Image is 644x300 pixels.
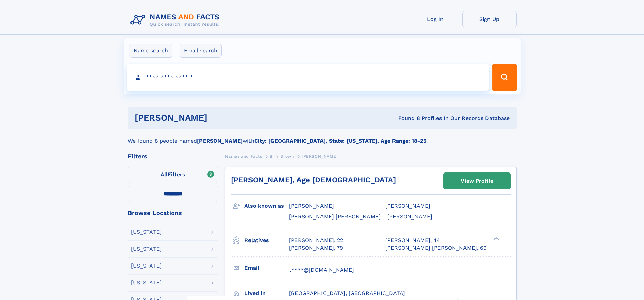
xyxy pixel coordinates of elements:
[244,262,289,274] h3: Email
[128,129,517,145] div: We found 8 people named with .
[131,229,162,235] div: [US_STATE]
[129,44,172,58] label: Name search
[385,244,487,252] a: [PERSON_NAME] [PERSON_NAME], 69
[385,237,440,244] a: [PERSON_NAME], 44
[462,11,517,27] a: Sign Up
[225,152,262,160] a: Names and Facts
[289,244,343,252] a: [PERSON_NAME], 79
[131,246,162,252] div: [US_STATE]
[254,138,426,144] b: City: [GEOGRAPHIC_DATA], State: [US_STATE], Age Range: 18-25
[289,237,343,244] a: [PERSON_NAME], 22
[270,154,273,159] span: B
[303,115,510,122] div: Found 8 Profiles In Our Records Database
[270,152,273,160] a: B
[128,210,218,216] div: Browse Locations
[244,235,289,246] h3: Relatives
[127,64,489,91] input: search input
[244,287,289,299] h3: Lived in
[289,213,381,220] span: [PERSON_NAME] [PERSON_NAME]
[128,153,218,159] div: Filters
[161,171,168,178] span: All
[135,114,303,122] h1: [PERSON_NAME]
[244,200,289,212] h3: Also known as
[444,173,510,189] a: View Profile
[387,213,432,220] span: [PERSON_NAME]
[131,263,162,269] div: [US_STATE]
[302,154,338,159] span: [PERSON_NAME]
[492,236,500,241] div: ❯
[128,167,218,183] label: Filters
[461,173,493,189] div: View Profile
[231,176,396,184] a: [PERSON_NAME], Age [DEMOGRAPHIC_DATA]
[408,11,462,27] a: Log In
[385,203,430,209] span: [PERSON_NAME]
[131,280,162,285] div: [US_STATE]
[289,203,334,209] span: [PERSON_NAME]
[492,64,517,91] button: Search Button
[280,154,294,159] span: Brown
[280,152,294,160] a: Brown
[128,11,225,29] img: Logo Names and Facts
[289,290,405,296] span: [GEOGRAPHIC_DATA], [GEOGRAPHIC_DATA]
[197,138,243,144] b: [PERSON_NAME]
[180,44,222,58] label: Email search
